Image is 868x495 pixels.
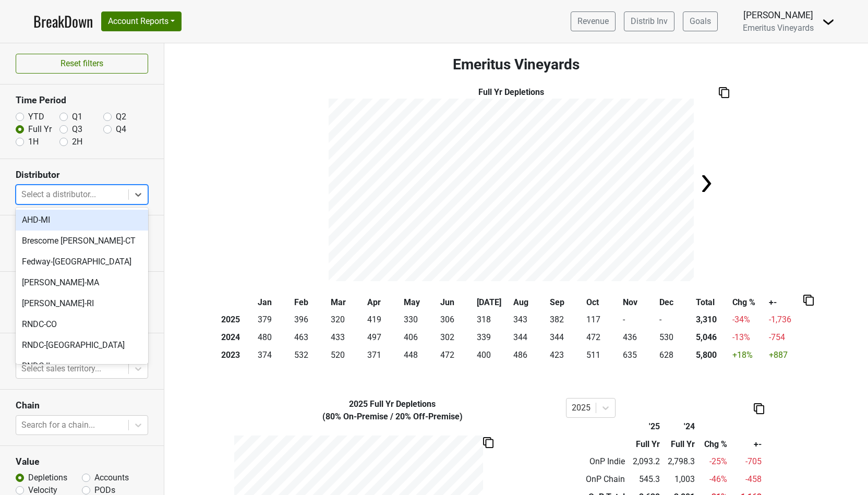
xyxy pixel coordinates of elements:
[730,329,767,346] td: -13 %
[402,346,438,364] td: 448
[349,399,370,409] span: 2025
[16,314,148,335] div: RNDC-CO
[101,11,182,31] button: Account Reports
[511,346,548,364] td: 486
[475,294,511,311] th: [DATE]
[822,16,835,28] img: Dropdown Menu
[402,311,438,329] td: 330
[16,54,148,74] button: Reset filters
[256,311,292,329] td: 379
[694,346,730,364] th: 5,800
[329,329,365,346] td: 433
[566,470,628,488] td: OnP Chain
[72,136,82,148] label: 2H
[164,56,868,74] h3: Emeritus Vineyards
[16,456,148,467] h3: Value
[329,86,694,99] div: Full Yr Depletions
[511,329,548,346] td: 344
[566,453,628,471] td: OnP Indie
[292,311,329,329] td: 396
[730,453,764,471] td: -705
[292,346,329,364] td: 532
[730,436,764,453] th: +-
[683,11,718,31] a: Goals
[475,329,511,346] td: 339
[621,294,657,311] th: Nov
[584,311,621,329] td: 117
[730,470,764,488] td: -458
[28,136,39,148] label: 1H
[767,346,803,364] td: +887
[219,311,256,329] th: 2025
[329,294,365,311] th: Mar
[621,329,657,346] td: 436
[657,346,694,364] td: 628
[694,294,730,311] th: Total
[227,398,558,411] div: Full Yr Depletions
[662,453,697,471] td: 2,798.3
[329,311,365,329] td: 320
[548,311,584,329] td: 382
[719,87,729,98] img: Copy to clipboard
[28,111,44,123] label: YTD
[548,346,584,364] td: 423
[16,231,148,251] div: Brescome [PERSON_NAME]-CT
[621,346,657,364] td: 635
[227,411,558,423] div: ( 80% On-Premise / 20% Off-Premise )
[767,329,803,346] td: -754
[33,10,93,32] a: BreakDown
[256,329,292,346] td: 480
[657,311,694,329] td: -
[365,311,402,329] td: 419
[694,311,730,329] th: 3,310
[627,453,662,471] td: 2,093.2
[219,329,256,346] th: 2024
[72,123,82,136] label: Q3
[116,123,126,136] label: Q4
[754,403,764,414] img: Copy to clipboard
[16,170,148,180] h3: Distributor
[584,294,621,311] th: Oct
[16,293,148,314] div: [PERSON_NAME]-RI
[116,111,126,123] label: Q2
[256,294,292,311] th: Jan
[28,472,67,484] label: Depletions
[402,329,438,346] td: 406
[743,23,814,33] span: Emeritus Vineyards
[483,437,493,448] img: Copy to clipboard
[438,346,475,364] td: 472
[621,311,657,329] td: -
[694,329,730,346] th: 5,046
[696,173,717,194] img: Arrow right
[730,311,767,329] td: -34 %
[697,436,730,453] th: Chg %
[803,295,814,306] img: Copy to clipboard
[16,251,148,272] div: Fedway-[GEOGRAPHIC_DATA]
[72,111,82,123] label: Q1
[697,470,730,488] td: -46 %
[511,294,548,311] th: Aug
[16,272,148,293] div: [PERSON_NAME]-MA
[256,346,292,364] td: 374
[16,210,148,231] div: AHD-MI
[28,123,52,136] label: Full Yr
[743,8,814,22] div: [PERSON_NAME]
[365,329,402,346] td: 497
[511,311,548,329] td: 343
[438,311,475,329] td: 306
[16,335,148,356] div: RNDC-[GEOGRAPHIC_DATA]
[627,418,662,436] th: '25
[292,294,329,311] th: Feb
[548,329,584,346] td: 344
[16,356,148,377] div: RNDC-IL
[584,329,621,346] td: 472
[767,311,803,329] td: -1,736
[292,329,329,346] td: 463
[438,329,475,346] td: 302
[662,436,697,453] th: Full Yr
[657,329,694,346] td: 530
[402,294,438,311] th: May
[438,294,475,311] th: Jun
[767,294,803,311] th: +-
[365,346,402,364] td: 371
